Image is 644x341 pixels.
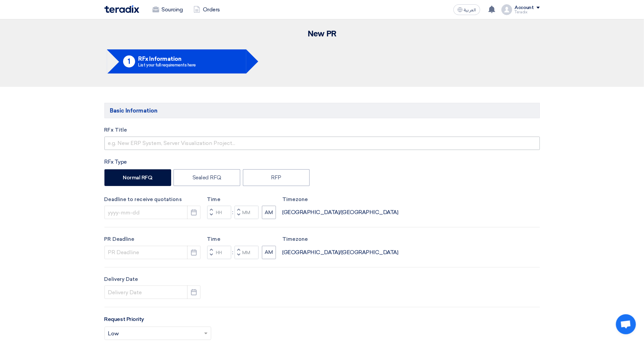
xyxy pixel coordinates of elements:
h5: RFx Information [138,56,196,62]
div: RFx Type [104,158,540,166]
div: [GEOGRAPHIC_DATA]/[GEOGRAPHIC_DATA] [283,208,398,216]
label: RFP [243,169,310,186]
div: Teradix [515,10,540,14]
label: Normal RFQ [104,169,171,186]
div: : [231,248,235,257]
h2: New PR [104,29,540,39]
input: PR Deadline [104,246,201,259]
input: Delivery Date [104,286,201,299]
label: Timezone [283,196,398,203]
div: List your full requirements here [138,63,196,67]
a: Sourcing [147,2,188,17]
input: Hours [207,246,231,259]
div: [GEOGRAPHIC_DATA]/[GEOGRAPHIC_DATA] [283,248,398,257]
input: Minutes [235,206,259,219]
button: AM [262,246,276,259]
div: : [231,208,235,216]
input: Hours [207,206,231,219]
h5: Basic Information [104,103,540,118]
input: Minutes [235,246,259,259]
label: PR Deadline [104,235,201,243]
img: Teradix logo [104,5,139,13]
img: profile_test.png [502,4,512,15]
input: e.g. New ERP System, Server Visualization Project... [104,137,540,150]
input: yyyy-mm-dd [104,206,201,219]
div: Account [515,5,534,11]
label: Time [207,196,276,203]
span: العربية [464,8,476,12]
label: Delivery Date [104,276,201,283]
label: Timezone [283,235,398,243]
div: 1 [123,55,135,67]
label: Time [207,235,276,243]
button: العربية [453,4,480,15]
label: Request Priority [104,315,144,323]
a: Open chat [616,314,636,334]
label: Deadline to receive quotations [104,196,201,203]
button: AM [262,206,276,219]
label: RFx Title [104,126,540,134]
label: Sealed RFQ [174,169,240,186]
a: Orders [188,2,225,17]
